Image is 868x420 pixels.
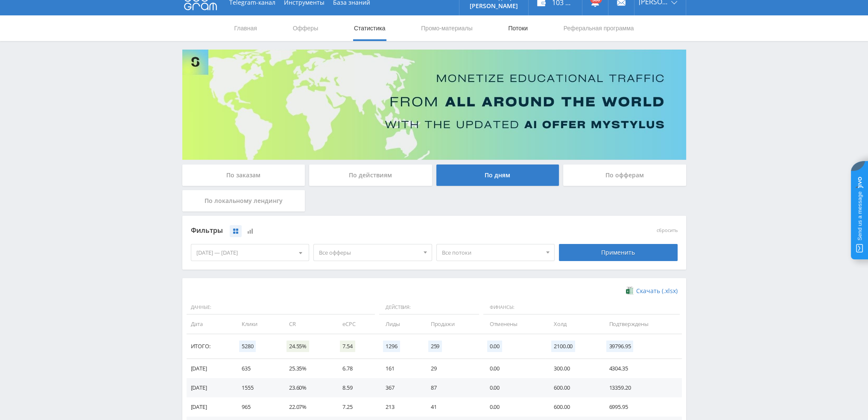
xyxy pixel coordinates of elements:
img: xlsx [626,286,633,295]
td: 23.60% [281,378,334,397]
span: 39796.95 [606,341,633,352]
div: По локальному лендингу [182,190,305,211]
td: 7.25 [334,397,377,417]
span: 1296 [383,341,400,352]
div: По заказам [182,164,305,186]
td: 22.07% [281,397,334,417]
td: 600.00 [545,397,600,417]
td: 0.00 [481,397,546,417]
a: Реферальная программа [563,15,635,41]
a: Скачать (.xlsx) [626,287,677,295]
td: 41 [422,397,481,417]
td: 213 [377,397,422,417]
span: Скачать (.xlsx) [636,288,678,294]
td: 4304.35 [600,359,681,378]
p: [PERSON_NAME] [470,3,518,9]
td: 6.78 [334,359,377,378]
td: 1555 [233,378,281,397]
span: Все потоки [442,244,542,261]
a: Статистика [353,15,386,41]
a: Главная [234,15,258,41]
button: сбросить [657,228,678,233]
td: 161 [377,359,422,378]
td: Итого: [187,334,233,359]
span: 259 [428,341,442,352]
td: CR [281,314,334,334]
span: 0.00 [487,341,502,352]
td: Холд [545,314,600,334]
td: 600.00 [545,378,600,397]
td: [DATE] [187,397,233,417]
td: Отменены [481,314,546,334]
a: Потоки [507,15,529,41]
div: По действиям [309,164,432,186]
td: 635 [233,359,281,378]
td: Клики [233,314,281,334]
td: 367 [377,378,422,397]
span: 5280 [239,341,256,352]
td: 25.35% [281,359,334,378]
td: 6995.95 [600,397,681,417]
span: Все офферы [319,244,419,261]
td: eCPC [334,314,377,334]
td: Дата [187,314,233,334]
div: Фильтры [191,224,555,237]
span: Финансы: [483,300,680,315]
td: [DATE] [187,359,233,378]
span: 2100.00 [551,341,575,352]
td: [DATE] [187,378,233,397]
td: Лиды [377,314,422,334]
img: Banner [182,50,686,160]
a: Офферы [292,15,319,41]
td: 87 [422,378,481,397]
td: Подтверждены [600,314,681,334]
span: Действия: [379,300,479,315]
span: 7.54 [340,341,355,352]
td: Продажи [422,314,481,334]
td: 8.59 [334,378,377,397]
a: Промо-материалы [420,15,473,41]
td: 0.00 [481,378,546,397]
td: 29 [422,359,481,378]
div: [DATE] — [DATE] [191,244,309,261]
td: 13359.20 [600,378,681,397]
td: 965 [233,397,281,417]
td: 0.00 [481,359,546,378]
div: По дням [436,164,559,186]
td: 300.00 [545,359,600,378]
div: Применить [559,244,678,261]
span: Данные: [187,300,375,315]
div: По офферам [563,164,686,186]
span: 24.55% [286,341,309,352]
